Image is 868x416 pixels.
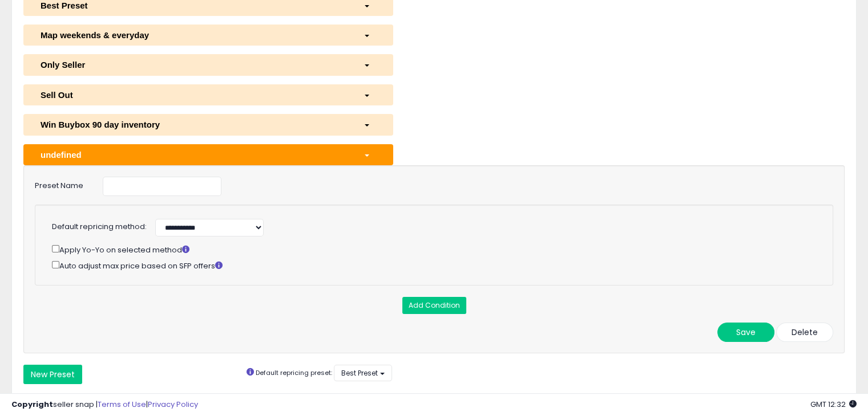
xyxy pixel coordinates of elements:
button: Delete [776,323,833,342]
div: Apply Yo-Yo on selected method [52,243,812,256]
a: Terms of Use [98,399,146,410]
a: Privacy Policy [148,399,198,410]
button: Sell Out [23,84,393,105]
button: Only Seller [23,54,393,75]
div: undefined [32,149,355,161]
div: Win Buybox 90 day inventory [32,119,355,130]
button: Save [717,323,774,342]
label: Preset Name [26,177,94,191]
div: Only Seller [32,59,355,71]
label: Default repricing method: [52,222,147,233]
div: Auto adjust max price based on SFP offers [52,259,812,272]
button: Map weekends & everyday [23,25,393,46]
div: seller snap | | [11,399,198,410]
button: Best Preset [334,365,392,381]
div: Sell Out [32,89,355,101]
button: Win Buybox 90 day inventory [23,114,393,135]
div: Map weekends & everyday [32,29,355,41]
button: Add Condition [402,297,466,314]
strong: Copyright [11,399,53,410]
button: New Preset [23,365,82,384]
span: Best Preset [341,368,378,378]
span: 2025-09-16 12:32 GMT [810,399,857,410]
button: undefined [23,144,393,165]
small: Default repricing preset: [256,368,332,377]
